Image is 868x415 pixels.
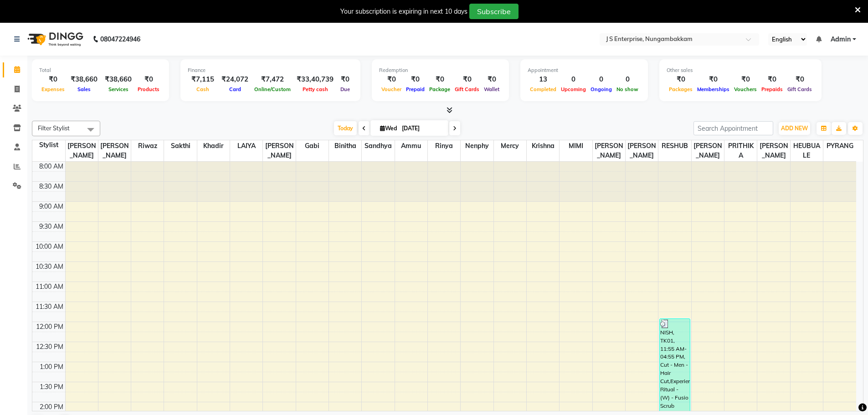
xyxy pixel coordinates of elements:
div: 0 [559,74,588,85]
button: Subscribe [469,4,519,19]
span: krishna [527,140,559,152]
span: Expenses [39,86,67,92]
div: ₹0 [404,74,427,85]
span: RESHUB [658,140,691,152]
span: ADD NEW [781,125,808,132]
span: riwaz [131,140,164,152]
div: 8:30 AM [37,182,65,191]
span: MIMI [560,140,592,152]
span: khadir [197,140,230,152]
span: Prepaids [759,86,785,92]
div: ₹0 [667,74,695,85]
div: 0 [588,74,614,85]
span: Products [135,86,162,92]
span: PYRANG [823,140,856,152]
div: 2:00 PM [38,402,65,412]
input: Search Appointment [693,121,773,135]
b: 08047224946 [100,26,140,52]
span: [PERSON_NAME] [98,140,131,161]
div: ₹0 [695,74,732,85]
div: 9:30 AM [37,222,65,231]
div: 12:00 PM [34,322,65,332]
span: Card [227,86,243,92]
span: [PERSON_NAME] [263,140,295,161]
span: Petty cash [300,86,330,92]
div: ₹0 [337,74,353,85]
div: 1:30 PM [38,382,65,392]
span: Gift Cards [452,86,482,92]
span: LAIYA [230,140,262,152]
div: Your subscription is expiring in next 10 days [340,7,467,16]
span: Ongoing [588,86,614,92]
div: Redemption [379,67,502,74]
span: Upcoming [559,86,588,92]
div: 11:00 AM [34,282,65,292]
div: ₹0 [135,74,162,85]
span: sakthi [164,140,196,152]
span: Package [427,86,452,92]
div: Appointment [528,67,641,74]
div: 10:30 AM [34,262,65,272]
span: PRITHIKA [724,140,757,161]
span: Wed [378,125,399,132]
span: mercy [494,140,526,152]
span: ammu [395,140,427,152]
span: Due [338,86,352,92]
span: rinya [428,140,460,152]
div: ₹24,072 [218,74,252,85]
div: ₹0 [39,74,67,85]
div: 11:30 AM [34,302,65,312]
span: Packages [667,86,695,92]
div: ₹0 [482,74,502,85]
div: ₹38,660 [67,74,101,85]
div: ₹0 [759,74,785,85]
div: ₹7,115 [188,74,218,85]
span: HEUBUALE [791,140,823,161]
span: Prepaid [404,86,427,92]
span: [PERSON_NAME] [593,140,625,161]
span: nenphy [461,140,493,152]
span: No show [614,86,641,92]
input: 2025-09-03 [399,122,445,135]
div: ₹0 [452,74,482,85]
span: Sales [75,86,93,92]
div: 12:30 PM [34,342,65,352]
img: logo [23,26,86,52]
div: 1:00 PM [38,362,65,372]
span: Cash [194,86,211,92]
span: Completed [528,86,559,92]
span: Gift Cards [785,86,814,92]
div: Total [39,67,162,74]
span: [PERSON_NAME] [626,140,658,161]
div: ₹0 [379,74,404,85]
span: Services [106,86,131,92]
div: ₹38,660 [101,74,135,85]
button: ADD NEW [779,122,810,135]
div: 8:00 AM [37,162,65,171]
span: Memberships [695,86,732,92]
div: 9:00 AM [37,202,65,211]
span: Vouchers [732,86,759,92]
span: [PERSON_NAME] [692,140,724,161]
div: ₹0 [785,74,814,85]
span: Online/Custom [252,86,293,92]
div: 10:00 AM [34,242,65,251]
div: Other sales [667,67,814,74]
span: Wallet [482,86,502,92]
div: Stylist [32,140,65,150]
span: sandhya [362,140,394,152]
div: ₹7,472 [252,74,293,85]
span: Today [334,121,357,135]
span: binitha [329,140,361,152]
div: ₹0 [427,74,452,85]
div: ₹0 [732,74,759,85]
div: 13 [528,74,559,85]
div: 0 [614,74,641,85]
span: Voucher [379,86,404,92]
span: Admin [831,35,851,44]
span: [PERSON_NAME] [66,140,98,161]
span: Filter Stylist [38,124,70,132]
span: gabi [296,140,329,152]
div: ₹33,40,739 [293,74,337,85]
div: Finance [188,67,353,74]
